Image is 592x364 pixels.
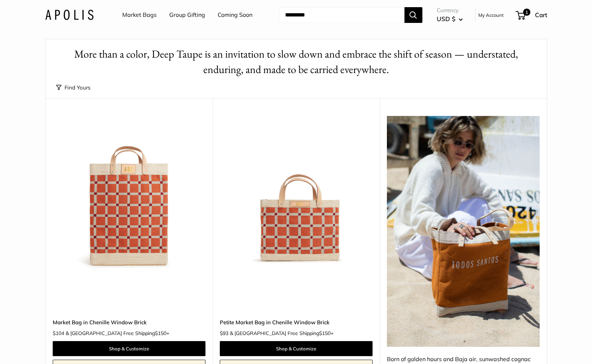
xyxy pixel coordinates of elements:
[319,330,331,336] span: $150
[6,337,77,358] iframe: Sign Up via Text for Offers
[437,5,463,15] span: Currency
[478,11,504,19] a: My Account
[53,330,64,336] span: $104
[155,330,166,336] span: $150
[220,330,228,336] span: $93
[387,116,540,347] img: Born of golden hours and Baja air, sunwashed cognac holds the soul of summer
[218,10,252,20] a: Coming Soon
[53,318,205,326] a: Market Bag in Chenille Window Brick
[220,116,373,268] img: Petite Market Bag in Chenille Window Brick
[220,318,373,326] a: Petite Market Bag in Chenille Window Brick
[56,47,536,77] h1: More than a color, Deep Taupe is an invitation to slow down and embrace the shift of season — und...
[45,10,94,20] img: Apolis
[56,83,90,93] button: Find Yours
[279,7,404,23] input: Search...
[122,10,157,20] a: Market Bags
[220,116,373,268] a: Petite Market Bag in Chenille Window BrickPetite Market Bag in Chenille Window Brick
[404,7,422,23] button: Search
[437,13,463,25] button: USD $
[169,10,205,20] a: Group Gifting
[230,331,333,336] span: & [GEOGRAPHIC_DATA] Free Shipping +
[53,116,205,268] a: Market Bag in Chenille Window BrickMarket Bag in Chenille Window Brick
[53,116,205,268] img: Market Bag in Chenille Window Brick
[523,9,530,16] span: 1
[437,15,455,23] span: USD $
[535,11,547,19] span: Cart
[220,341,373,356] a: Shop & Customize
[53,341,205,356] a: Shop & Customize
[66,331,169,336] span: & [GEOGRAPHIC_DATA] Free Shipping +
[516,9,547,21] a: 1 Cart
